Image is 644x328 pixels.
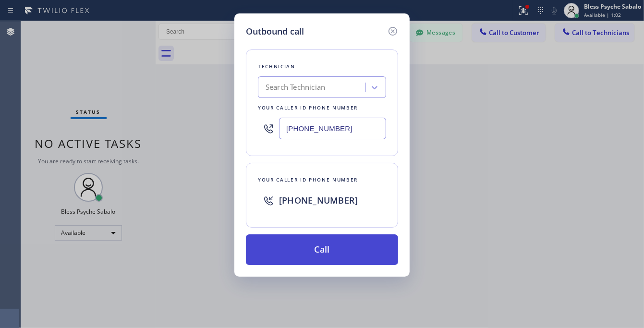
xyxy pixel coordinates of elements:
[246,25,304,38] h5: Outbound call
[246,234,398,265] button: Call
[279,194,358,206] span: [PHONE_NUMBER]
[258,61,386,72] div: Technician
[258,103,386,113] div: Your caller id phone number
[279,118,386,139] input: (123) 456-7890
[258,175,386,185] div: Your caller id phone number
[266,82,325,93] div: Search Technician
